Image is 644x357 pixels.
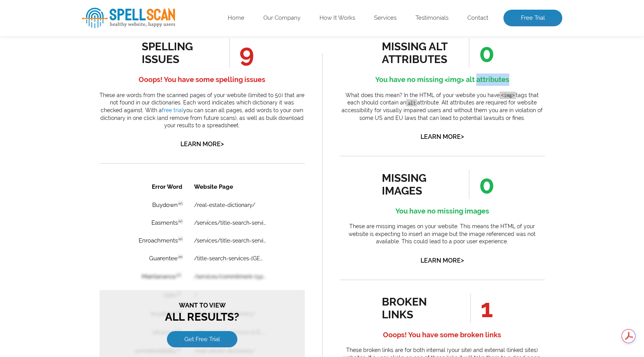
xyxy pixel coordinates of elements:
[78,24,84,29] span: en
[340,92,545,122] p: What does this mean? In the HTML of your website you have tags that each should contain an attrib...
[469,38,495,68] span: 0
[503,10,562,27] a: Free Trial
[340,73,545,86] h4: You have no missing <img> alt attributes
[340,223,545,246] p: These are missing images on your website. This means the HTML of your website is expecting to ins...
[20,55,88,72] td: Enroachments
[94,43,166,49] a: /services/title-search-services/
[180,140,224,148] a: Learn More>
[99,111,106,120] a: 1
[71,83,134,96] a: Get Free Trial
[4,60,201,65] span: Want to view
[382,40,452,66] div: missing alt attributes
[221,138,224,149] span: >
[374,14,397,22] a: Services
[1,1,77,19] th: Broken Link
[467,14,488,22] a: Contact
[78,77,84,82] span: en
[82,8,175,28] img: spellScan
[94,78,166,84] a: /title-search-services-[GEOGRAPHIC_DATA]/
[78,59,84,65] span: en
[20,73,88,90] td: Guarentee
[469,170,495,199] span: 0
[77,1,164,19] th: Website Page
[94,60,166,67] a: /services/title-search-services/
[162,107,183,113] a: free trial
[20,1,88,19] th: Error Word
[500,92,516,99] code: <img>
[421,257,464,264] a: Learn More>
[340,329,545,341] h4: Ooops! You have some broken links
[4,125,201,132] span: Want to view
[100,92,305,130] p: These are words from the scanned pages of your website (limited to 50) that are not found in our ...
[228,14,244,22] a: Home
[421,133,464,140] a: Learn More>
[142,40,212,66] div: spelling issues
[20,37,88,54] td: Easments
[100,73,305,86] h4: Ooops! You have some spelling issues
[461,131,464,142] span: >
[340,205,545,217] h4: You have no missing images
[67,154,138,170] a: Get Free Trial
[416,14,448,22] a: Testimonials
[4,125,201,146] h3: All Results?
[4,60,201,75] h3: All Results?
[99,220,106,229] a: 1
[406,99,417,107] code: alt
[89,1,185,19] th: Website Page
[461,255,464,266] span: >
[229,38,254,68] span: 9
[94,25,156,31] a: /real-estate-dictionary/
[78,41,84,47] span: en
[382,296,452,321] div: broken links
[382,172,452,197] div: missing images
[471,294,493,323] span: 1
[20,19,88,36] td: Buydown
[263,14,301,22] a: Our Company
[319,14,355,22] a: How It Works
